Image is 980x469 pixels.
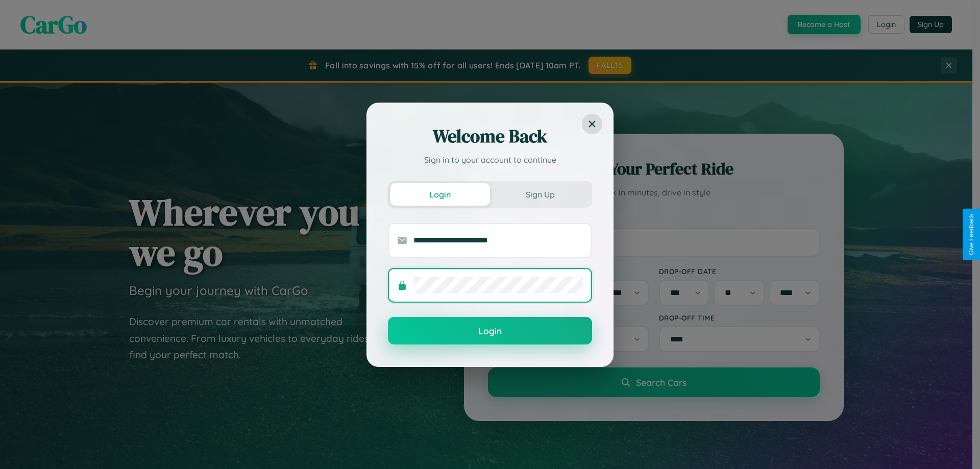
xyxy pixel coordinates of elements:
p: Sign in to your account to continue [388,154,592,166]
button: Login [390,183,490,206]
button: Sign Up [490,183,590,206]
h2: Welcome Back [388,124,592,149]
button: Login [388,317,592,344]
div: Give Feedback [968,214,975,255]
